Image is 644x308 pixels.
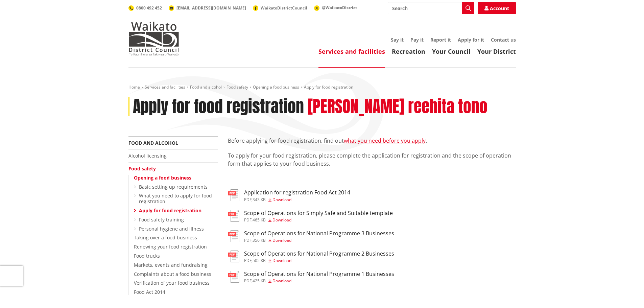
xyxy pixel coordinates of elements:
a: Food safety training [139,216,184,223]
span: Apply for food registration [304,84,353,90]
span: pdf [244,258,252,263]
a: Complaints about a food business [134,271,211,277]
nav: breadcrumb [128,85,516,90]
img: document-pdf.svg [228,230,239,242]
span: Download [272,237,291,243]
a: Alcohol licensing [128,152,167,159]
h1: Apply for food registration [133,97,304,117]
span: Download [272,258,291,263]
div: , [244,279,394,283]
a: Food Act 2014 [134,289,165,295]
a: Services and facilities [318,47,385,55]
a: Verification of your food business [134,280,210,286]
a: Opening a food business [253,84,299,90]
p: To apply for your food registration, please complete the application for registration and the sco... [228,151,516,168]
h3: Application for registration Food Act 2014 [244,189,350,196]
h3: Scope of Operations for Simply Safe and Suitable template [244,210,393,216]
a: Renewing your food registration [134,243,207,250]
span: 343 KB [253,197,266,203]
a: WaikatoDistrictCouncil [253,5,307,11]
a: @WaikatoDistrict [314,5,357,10]
span: 505 KB [253,258,266,263]
a: Basic setting up requirements [139,184,208,190]
h2: [PERSON_NAME] reehita tono [308,97,487,117]
img: Waikato District Council - Te Kaunihera aa Takiwaa o Waikato [128,22,179,55]
h3: Scope of Operations for National Programme 2 Businesses [244,251,394,257]
a: Scope of Operations for National Programme 2 Businesses pdf,505 KB Download [228,251,394,263]
img: document-pdf.svg [228,189,239,201]
a: Recreation [392,47,425,55]
a: Food and alcohol [190,84,222,90]
span: pdf [244,237,252,243]
div: , [244,238,394,242]
span: pdf [244,197,252,203]
h3: Scope of Operations for National Programme 3 Businesses [244,230,394,237]
h3: Scope of Operations for National Programme 1 Businesses [244,271,394,277]
span: 425 KB [253,278,266,284]
a: [EMAIL_ADDRESS][DOMAIN_NAME] [169,5,246,11]
a: Taking over a food business [134,234,197,241]
span: Download [272,217,291,223]
a: Apply for it [458,37,484,43]
a: Your Council [432,47,471,55]
div: , [244,218,393,222]
p: Before applying for food registration, find out . [228,137,516,145]
div: , [244,259,394,263]
span: WaikatoDistrictCouncil [261,5,307,11]
a: What you need to apply for food registration [139,192,212,205]
div: , [244,198,350,202]
img: document-pdf.svg [228,271,239,283]
a: Say it [391,37,404,43]
span: [EMAIL_ADDRESS][DOMAIN_NAME] [176,5,246,11]
a: Food safety [226,84,248,90]
a: Home [128,84,140,90]
a: Scope of Operations for National Programme 3 Businesses pdf,356 KB Download [228,230,394,242]
input: Search input [388,2,474,14]
span: 0800 492 452 [136,5,162,11]
span: Download [272,197,291,203]
a: Opening a food business [134,174,191,181]
a: what you need before you apply [344,137,426,144]
a: Food safety [128,165,156,172]
a: Pay it [410,37,424,43]
a: Account [478,2,516,14]
a: Scope of Operations for Simply Safe and Suitable template pdf,465 KB Download [228,210,393,222]
a: Markets, events and fundraising [134,262,208,268]
a: Report it [430,37,451,43]
img: document-pdf.svg [228,210,239,222]
a: 0800 492 452 [128,5,162,11]
a: Scope of Operations for National Programme 1 Businesses pdf,425 KB Download [228,271,394,283]
a: Services and facilities [145,84,185,90]
a: Personal hygiene and illness [139,226,204,232]
a: Apply for food registration [139,207,201,214]
span: pdf [244,217,252,223]
a: Application for registration Food Act 2014 pdf,343 KB Download [228,189,350,202]
span: 356 KB [253,237,266,243]
a: Food and alcohol [128,140,178,146]
span: Download [272,278,291,284]
span: pdf [244,278,252,284]
span: @WaikatoDistrict [322,5,357,10]
span: 465 KB [253,217,266,223]
a: Food trucks [134,253,160,259]
a: Your District [477,47,516,55]
img: document-pdf.svg [228,251,239,262]
a: Contact us [491,37,516,43]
